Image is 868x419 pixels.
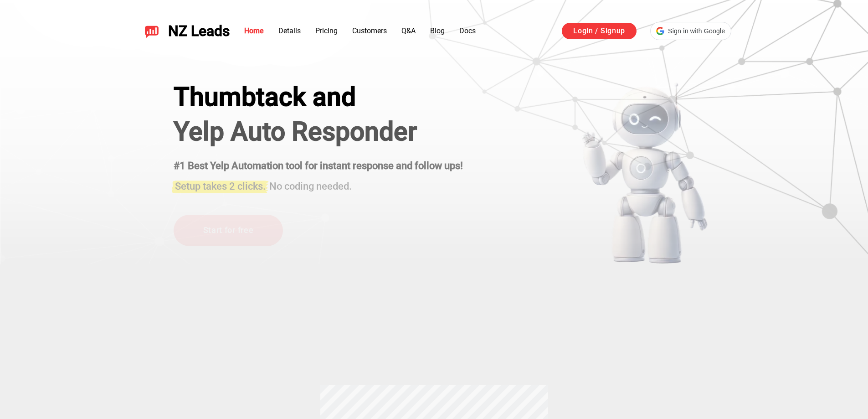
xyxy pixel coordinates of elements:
[174,82,463,112] div: Thumbtack and
[144,24,159,38] img: NZ Leads logo
[315,26,338,35] a: Pricing
[174,117,463,147] h1: Yelp Auto Responder
[352,26,387,35] a: Customers
[174,215,283,246] a: Start for free
[581,82,709,264] img: yelp bot
[244,26,264,35] a: Home
[650,22,731,40] div: Sign in with Google
[668,26,725,36] span: Sign in with Google
[459,26,476,35] a: Docs
[430,26,445,35] a: Blog
[174,176,463,194] h3: No coding needed.
[401,26,416,35] a: Q&A
[168,23,230,40] span: NZ Leads
[174,160,463,171] strong: #1 Best Yelp Automation tool for instant response and follow ups!
[562,23,637,39] a: Login / Signup
[278,26,301,35] a: Details
[175,181,266,192] span: Setup takes 2 clicks.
